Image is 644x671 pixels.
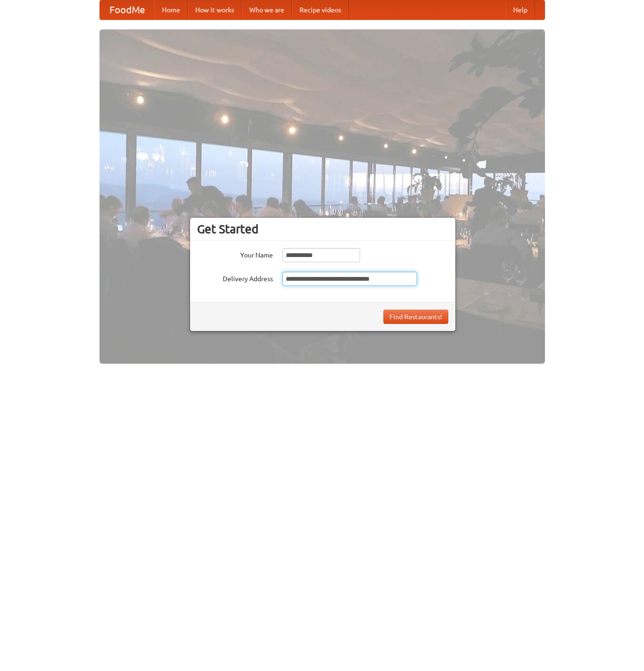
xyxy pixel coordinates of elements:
a: FoodMe [100,0,154,19]
label: Delivery Address [197,272,273,284]
a: How it works [188,0,242,19]
a: Recipe videos [292,0,349,19]
a: Help [506,0,535,19]
h3: Get Started [197,222,448,236]
a: Who we are [242,0,292,19]
a: Home [154,0,188,19]
button: Find Restaurants! [383,310,448,324]
label: Your Name [197,248,273,260]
